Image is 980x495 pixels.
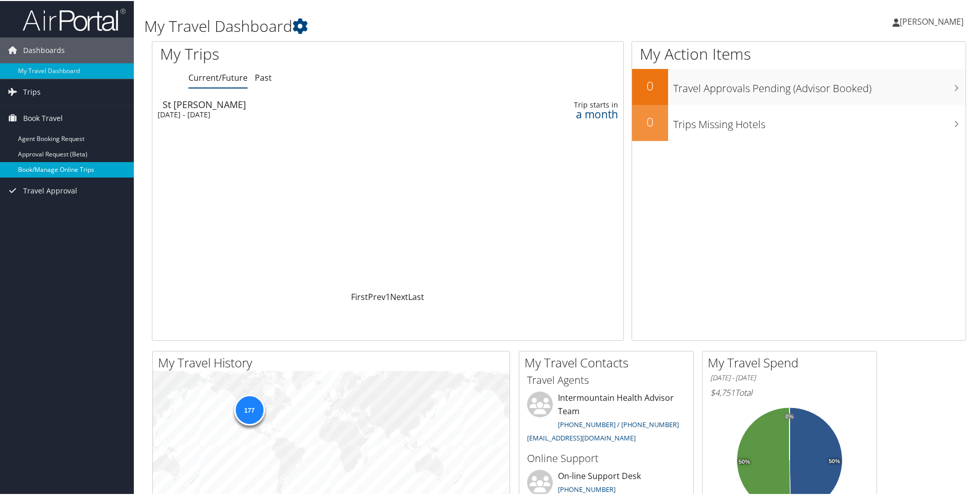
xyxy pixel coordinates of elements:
[23,177,77,203] span: Travel Approval
[524,353,693,370] h2: My Travel Contacts
[527,432,636,441] a: [EMAIL_ADDRESS][DOMAIN_NAME]
[368,290,386,302] a: Prev
[710,386,735,397] span: $4,751
[558,419,679,428] a: [PHONE_NUMBER] / [PHONE_NUMBER]
[386,290,390,302] a: 1
[739,458,750,464] tspan: 50%
[23,78,41,104] span: Trips
[522,391,691,446] li: Intermountain Health Advisor Team
[517,99,618,109] div: Trip starts in
[632,76,668,94] h2: 0
[23,37,65,62] span: Dashboards
[517,109,618,118] div: a month
[234,394,265,425] div: 177
[673,111,966,131] h3: Trips Missing Hotels
[144,14,697,36] h1: My Travel Dashboard
[160,42,419,64] h1: My Trips
[892,5,974,36] a: [PERSON_NAME]
[188,71,248,82] a: Current/Future
[527,450,686,465] h3: Online Support
[351,290,368,302] a: First
[710,372,869,382] h6: [DATE] - [DATE]
[708,353,877,370] h2: My Travel Spend
[900,15,964,26] span: [PERSON_NAME]
[157,109,457,118] div: [DATE] - [DATE]
[632,104,966,140] a: 0Trips Missing Hotels
[558,484,616,493] a: [PHONE_NUMBER]
[632,68,966,104] a: 0Travel Approvals Pending (Advisor Booked)
[673,75,966,95] h3: Travel Approvals Pending (Advisor Booked)
[527,372,686,386] h3: Travel Agents
[23,104,63,130] span: Book Travel
[408,290,424,302] a: Last
[23,7,126,31] img: airportal-logo.png
[390,290,408,302] a: Next
[255,71,272,82] a: Past
[158,353,510,370] h2: My Travel History
[163,99,462,108] div: St [PERSON_NAME]
[632,42,966,64] h1: My Action Items
[785,413,794,419] tspan: 0%
[632,112,668,130] h2: 0
[829,457,840,464] tspan: 50%
[710,386,869,397] h6: Total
